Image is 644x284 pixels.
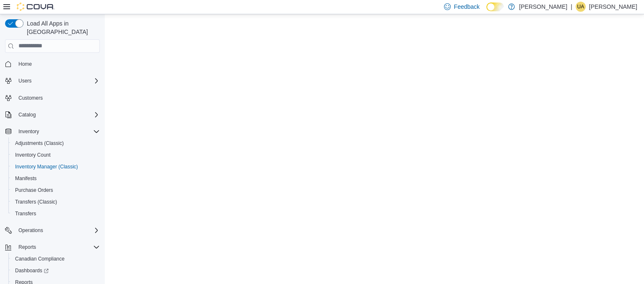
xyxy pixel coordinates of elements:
a: Purchase Orders [12,185,57,195]
span: Transfers (Classic) [12,197,100,207]
p: | [571,2,572,12]
span: Inventory Count [12,150,100,160]
span: Home [18,61,32,67]
button: Reports [15,242,39,252]
span: Feedback [454,3,480,11]
span: Purchase Orders [15,187,53,194]
a: Transfers (Classic) [12,197,60,207]
button: Home [2,58,103,70]
a: Dashboards [12,266,52,276]
button: Catalog [15,110,39,120]
button: Inventory [15,127,42,137]
button: Transfers [8,208,103,219]
a: Customers [15,93,46,103]
a: Home [15,59,35,69]
img: Cova [17,3,55,11]
a: Canadian Compliance [12,254,68,264]
a: Dashboards [8,265,103,276]
button: Catalog [2,109,103,121]
span: Dark Mode [486,11,487,12]
button: Users [15,76,35,86]
p: [PERSON_NAME] [519,2,567,12]
span: Customers [18,95,43,101]
span: Customers [15,93,100,103]
span: Reports [18,244,36,250]
span: Inventory Count [15,152,51,158]
span: Manifests [12,173,100,183]
span: Manifests [15,175,36,182]
span: Users [18,77,31,84]
span: Home [15,59,100,69]
span: Canadian Compliance [15,256,65,262]
button: Operations [2,225,103,236]
span: Inventory [15,127,100,137]
span: Inventory Manager (Classic) [12,162,100,172]
button: Inventory Count [8,149,103,161]
span: Inventory [18,128,39,135]
span: Dashboards [12,266,100,276]
span: Dashboards [15,267,49,274]
a: Adjustments (Classic) [12,138,67,148]
span: Users [15,76,100,86]
button: Reports [2,241,103,253]
button: Inventory [2,126,103,137]
button: Operations [15,225,47,235]
button: Adjustments (Classic) [8,137,103,149]
button: Inventory Manager (Classic) [8,161,103,173]
span: Catalog [18,111,36,118]
a: Inventory Count [12,150,54,160]
span: Reports [15,242,100,252]
span: Adjustments (Classic) [15,140,64,147]
input: Dark Mode [486,3,504,11]
button: Canadian Compliance [8,253,103,265]
button: Users [2,75,103,87]
a: Manifests [12,173,40,183]
span: Operations [18,227,43,234]
span: Purchase Orders [12,185,100,195]
button: Manifests [8,173,103,184]
button: Customers [2,92,103,104]
button: Transfers (Classic) [8,196,103,208]
span: UA [577,2,584,12]
span: Catalog [15,110,100,120]
span: Load All Apps in [GEOGRAPHIC_DATA] [23,19,100,36]
p: [PERSON_NAME] [589,2,637,12]
span: Canadian Compliance [12,254,100,264]
span: Transfers [15,210,36,217]
a: Transfers [12,209,39,219]
span: Transfers (Classic) [15,199,57,205]
div: Usama Alhassani [576,2,586,12]
button: Purchase Orders [8,184,103,196]
span: Inventory Manager (Classic) [15,163,78,170]
a: Inventory Manager (Classic) [12,162,81,172]
span: Operations [15,225,100,235]
span: Transfers [12,209,100,219]
span: Adjustments (Classic) [12,138,100,148]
